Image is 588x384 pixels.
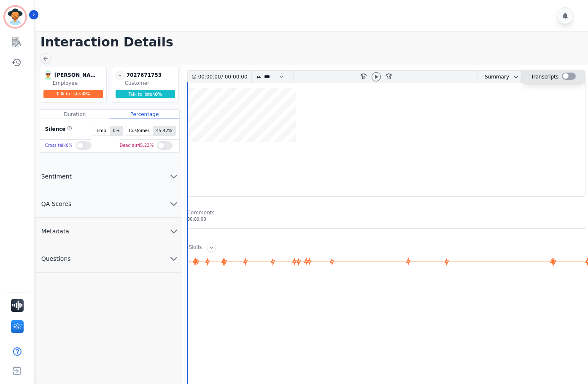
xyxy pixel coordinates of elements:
button: Questions chevron down [35,245,182,273]
div: Talk to listen [116,90,175,98]
img: Bordered avatar [5,7,25,27]
span: 0 % [83,92,90,96]
div: Skills [189,244,202,252]
div: 00:00:00 [223,71,246,83]
svg: chevron down [169,171,179,181]
div: 00:00:00 [187,216,585,222]
button: chevron down [509,73,519,80]
svg: chevron down [169,254,179,264]
svg: chevron down [169,199,179,209]
span: 0 % [155,92,162,97]
div: Cross talk 0 % [45,140,73,152]
div: 00:00:00 [198,71,221,83]
svg: chevron down [512,73,519,80]
span: Metadata [35,227,76,235]
span: - [116,70,125,80]
span: 0 % [110,126,123,135]
div: Percentage [110,110,179,119]
button: Metadata chevron down [35,218,182,245]
button: QA Scores chevron down [35,190,182,218]
span: Customer [125,126,153,135]
div: Silence [43,126,73,136]
div: Dead air 45.23 % [119,140,154,152]
div: Comments [187,209,585,216]
div: Customer [125,80,177,87]
span: QA Scores [35,200,78,208]
div: / [198,71,250,83]
div: Summary [478,71,509,83]
div: Transcripts [531,71,558,83]
h1: Interaction Details [40,35,588,50]
div: [PERSON_NAME] [54,70,97,80]
div: Employee [53,80,105,87]
span: Sentiment [35,172,78,181]
span: Questions [35,254,78,263]
button: Sentiment chevron down [35,163,182,190]
svg: chevron down [169,226,179,236]
div: Talk to listen [43,90,103,98]
div: Duration [40,110,110,119]
div: 7027671753 [127,70,169,80]
span: 45.42 % [153,126,175,135]
span: Emp [93,126,109,135]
